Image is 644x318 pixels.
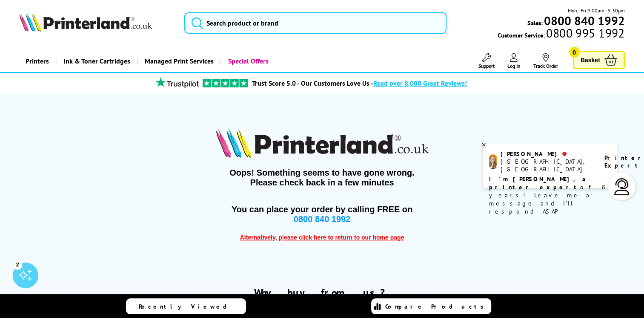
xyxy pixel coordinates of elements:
[527,19,543,27] span: Sales:
[252,79,467,87] a: Trust Score 5.0 - Our Customers Love Us -Read over 8,000 Great Reviews!
[152,77,203,88] img: trustpilot rating
[55,50,137,72] a: Ink & Toner Cartridges
[489,175,588,191] b: I'm [PERSON_NAME], a printer expert
[385,303,488,310] span: Compare Products
[501,158,594,173] div: [GEOGRAPHIC_DATA], [GEOGRAPHIC_DATA]
[569,47,580,58] span: 0
[203,79,248,87] img: trustpilot rating
[568,6,625,14] span: Mon - Fri 9:00am - 5:30pm
[139,303,235,310] span: Recently Viewed
[581,54,600,66] span: Basket
[373,79,467,87] span: Read over 8,000 Great Reviews!
[240,234,404,241] span: Alternatively, please click here to return to our home page
[544,13,625,29] b: 0800 840 1992
[543,17,625,25] a: 0800 840 1992
[19,50,55,72] a: Printers
[533,53,558,69] a: Track Order
[126,298,246,314] a: Recently Viewed
[19,13,152,32] img: Printerland Logo
[573,51,625,69] a: Basket 0
[507,63,521,69] span: Log In
[220,50,275,72] a: Special Offers
[137,50,220,72] a: Managed Print Services
[478,63,495,69] span: Support
[19,13,174,33] a: Printerland Logo
[371,298,491,314] a: Compare Products
[489,175,611,216] p: of 8 years! Leave me a message and I'll respond ASAP
[19,286,624,299] h2: Why buy from us?
[507,53,521,69] a: Log In
[19,168,624,188] span: Oops! Something seems to have gone wrong. Please check back in a few minutes
[13,260,22,269] div: 2
[184,12,447,34] input: Search product or brand
[232,205,412,214] span: You can place your order by calling FREE on
[478,53,495,69] a: Support
[489,154,497,169] img: amy-livechat.png
[240,233,404,241] a: Alternatively, please click here to return to our home page
[294,214,350,224] span: 0800 840 1992
[545,29,624,37] span: 0800 995 1992
[501,150,594,158] div: [PERSON_NAME]
[613,178,630,195] img: user-headset-light.svg
[63,50,130,72] span: Ink & Toner Cartridges
[498,29,624,39] span: Customer Service:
